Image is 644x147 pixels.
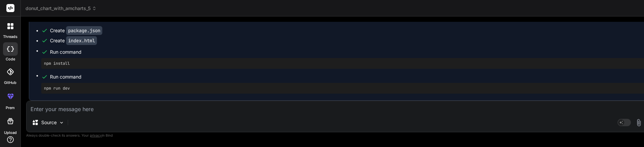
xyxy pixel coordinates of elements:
label: prem [6,105,15,111]
p: Source [41,119,57,126]
code: index.html [66,36,97,45]
div: Create [50,27,102,34]
img: Pick Models [59,120,64,126]
label: Upload [4,130,17,136]
label: code [6,56,15,62]
span: privacy [90,133,102,137]
label: threads [3,34,17,40]
label: GitHub [4,80,16,86]
img: attachment [635,119,643,127]
div: Create [50,37,97,44]
code: package.json [66,26,102,35]
span: donut_chart_with_amcharts_5 [25,5,97,12]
